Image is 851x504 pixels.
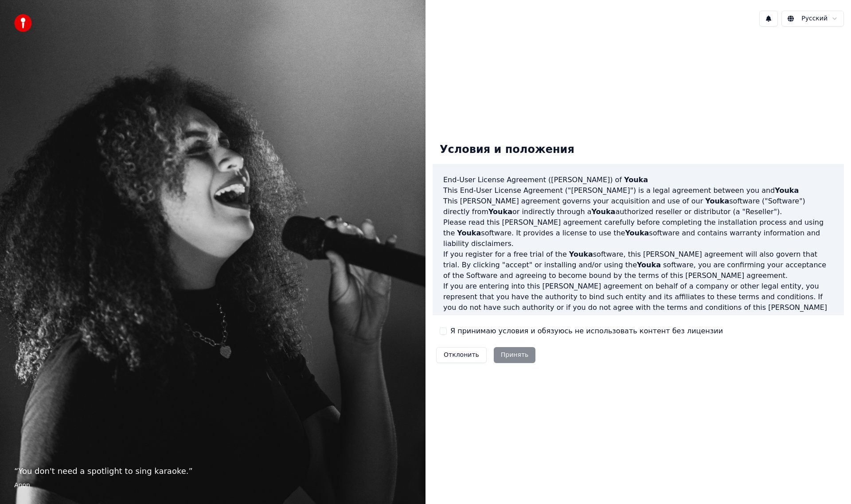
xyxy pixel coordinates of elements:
footer: Anon [14,481,411,490]
label: Я принимаю условия и обязуюсь не использовать контент без лицензии [450,326,723,336]
span: Youka [591,207,615,216]
p: “ You don't need a spotlight to sing karaoke. ” [14,465,411,477]
img: youka [14,14,32,32]
span: Youka [637,261,661,269]
span: Youka [775,186,799,195]
p: If you are entering into this [PERSON_NAME] agreement on behalf of a company or other legal entit... [443,281,833,324]
div: Условия и положения [433,136,582,164]
span: Youka [569,250,593,258]
p: If you register for a free trial of the software, this [PERSON_NAME] agreement will also govern t... [443,249,833,281]
span: Youka [625,229,649,237]
span: Youka [488,207,512,216]
p: Please read this [PERSON_NAME] agreement carefully before completing the installation process and... [443,217,833,249]
span: Youka [457,229,481,237]
span: Youka [624,176,648,184]
p: This End-User License Agreement ("[PERSON_NAME]") is a legal agreement between you and [443,185,833,196]
button: Отклонить [436,347,487,363]
h3: End-User License Agreement ([PERSON_NAME]) of [443,175,833,185]
p: This [PERSON_NAME] agreement governs your acquisition and use of our software ("Software") direct... [443,196,833,217]
span: Youka [705,197,729,205]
